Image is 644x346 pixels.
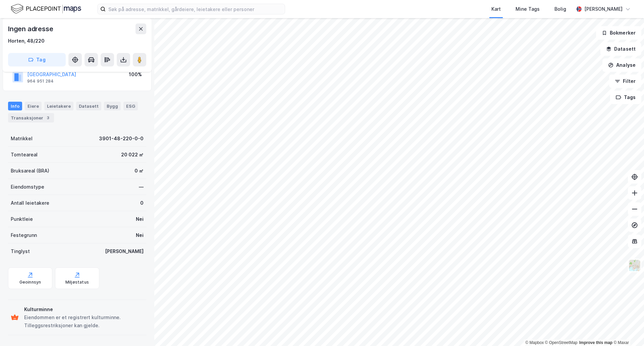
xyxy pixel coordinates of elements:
div: Eiere [25,102,42,110]
div: — [139,183,144,191]
div: Geoinnsyn [19,280,41,285]
iframe: Chat Widget [610,314,644,346]
div: Horten, 48/220 [8,37,45,45]
div: Festegrunn [11,231,37,239]
div: Tomteareal [11,151,38,159]
div: ESG [123,102,138,110]
img: logo.f888ab2527a4732fd821a326f86c7f29.svg [11,3,81,15]
div: Transaksjoner [8,113,54,122]
button: Filter [609,75,641,88]
input: Søk på adresse, matrikkel, gårdeiere, leietakere eller personer [106,4,285,14]
div: Ingen adresse [8,23,54,34]
div: 0 ㎡ [135,167,144,175]
div: Nei [136,231,144,239]
div: 964 951 284 [27,79,54,84]
button: Datasett [600,42,641,56]
div: 3901-48-220-0-0 [99,135,144,143]
div: Leietakere [44,102,73,110]
div: Eiendommen er et registrert kulturminne. Tilleggsrestriksjoner kan gjelde. [24,313,144,330]
div: Antall leietakere [11,199,49,207]
div: Kart [491,5,501,13]
a: Improve this map [579,340,612,345]
div: [PERSON_NAME] [105,247,144,255]
div: Bygg [104,102,121,110]
button: Analyse [602,58,641,72]
a: OpenStreetMap [545,340,578,345]
img: Z [628,259,641,272]
div: 0 [140,199,144,207]
div: Mine Tags [516,5,540,13]
div: Punktleie [11,215,33,223]
div: Bolig [554,5,566,13]
button: Bokmerker [596,26,641,40]
div: Tinglyst [11,247,30,255]
button: Tag [8,53,66,66]
div: 3 [45,114,51,121]
div: 20 022 ㎡ [121,151,144,159]
div: Info [8,102,22,110]
div: Nei [136,215,144,223]
div: [PERSON_NAME] [584,5,623,13]
a: Mapbox [525,340,544,345]
div: 100% [129,70,142,79]
div: Eiendomstype [11,183,44,191]
div: Bruksareal (BRA) [11,167,49,175]
button: Tags [610,91,641,104]
div: Kontrollprogram for chat [610,314,644,346]
div: Matrikkel [11,135,33,143]
div: Kulturminne [24,305,144,313]
div: Datasett [76,102,101,110]
div: Miljøstatus [65,280,89,285]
